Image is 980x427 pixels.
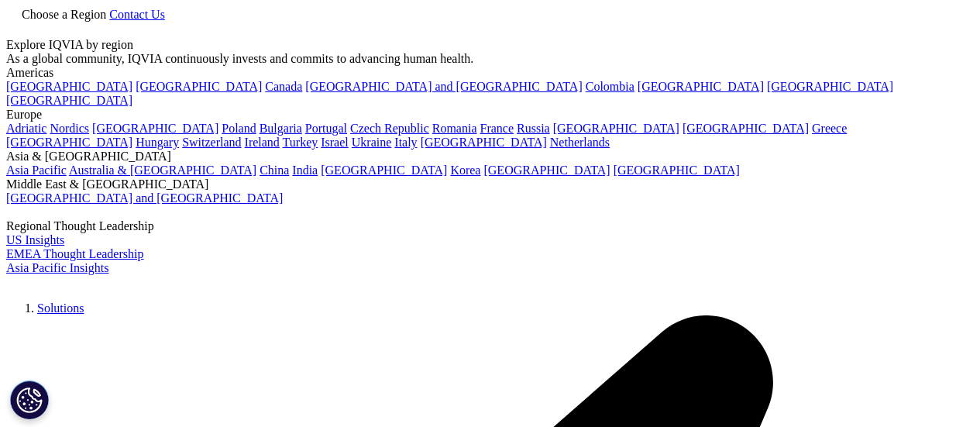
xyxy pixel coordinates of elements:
[450,164,480,177] a: Korea
[305,80,582,93] a: [GEOGRAPHIC_DATA] and [GEOGRAPHIC_DATA]
[553,122,679,135] a: [GEOGRAPHIC_DATA]
[432,122,477,135] a: Romania
[182,136,241,149] a: Switzerland
[6,247,143,260] a: EMEA Thought Leadership
[6,66,974,80] div: Americas
[6,150,974,164] div: Asia & [GEOGRAPHIC_DATA]
[260,164,289,177] a: China
[69,164,256,177] a: Australia & [GEOGRAPHIC_DATA]
[222,122,256,135] a: Poland
[767,80,893,93] a: [GEOGRAPHIC_DATA]
[483,164,610,177] a: [GEOGRAPHIC_DATA]
[6,233,64,246] a: US Insights
[6,219,974,233] div: Regional Thought Leadership
[321,164,447,177] a: [GEOGRAPHIC_DATA]
[6,177,974,191] div: Middle East & [GEOGRAPHIC_DATA]
[352,136,392,149] a: Ukraine
[6,94,132,107] a: [GEOGRAPHIC_DATA]
[480,122,514,135] a: France
[394,136,417,149] a: Italy
[683,122,809,135] a: [GEOGRAPHIC_DATA]
[283,136,318,149] a: Turkey
[265,80,302,93] a: Canada
[421,136,547,149] a: [GEOGRAPHIC_DATA]
[50,122,89,135] a: Nordics
[6,38,974,52] div: Explore IQVIA by region
[350,122,429,135] a: Czech Republic
[136,136,179,149] a: Hungary
[6,191,283,205] a: [GEOGRAPHIC_DATA] and [GEOGRAPHIC_DATA]
[6,80,132,93] a: [GEOGRAPHIC_DATA]
[22,8,106,21] span: Choose a Region
[292,164,318,177] a: India
[10,381,49,419] button: Cookies Settings
[517,122,550,135] a: Russia
[614,164,740,177] a: [GEOGRAPHIC_DATA]
[37,301,84,315] a: Solutions
[92,122,218,135] a: [GEOGRAPHIC_DATA]
[260,122,302,135] a: Bulgaria
[109,8,165,21] a: Contact Us
[638,80,764,93] a: [GEOGRAPHIC_DATA]
[321,136,349,149] a: Israel
[136,80,262,93] a: [GEOGRAPHIC_DATA]
[6,261,108,274] a: Asia Pacific Insights
[6,136,132,149] a: [GEOGRAPHIC_DATA]
[245,136,280,149] a: Ireland
[550,136,610,149] a: Netherlands
[6,164,67,177] a: Asia Pacific
[586,80,634,93] a: Colombia
[6,122,46,135] a: Adriatic
[6,52,974,66] div: As a global community, IQVIA continuously invests and commits to advancing human health.
[6,108,974,122] div: Europe
[812,122,847,135] a: Greece
[305,122,347,135] a: Portugal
